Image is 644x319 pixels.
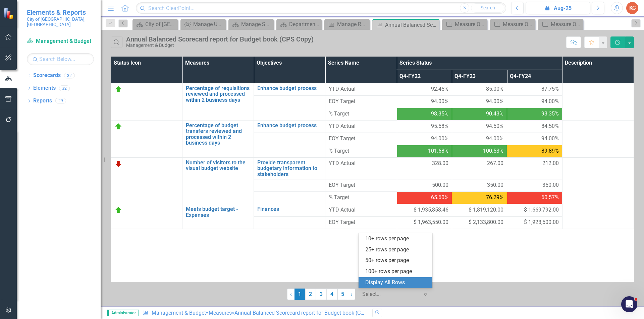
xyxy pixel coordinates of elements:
span: 76.29% [486,194,503,202]
div: Annual Balanced Scorecard report for Budget book (CPS Copy) [126,35,314,43]
td: Double-Click to Edit [111,204,182,229]
button: Aug-25 [526,2,590,14]
a: Number of visitors to the visual budget website [186,160,250,171]
input: Search ClearPoint... [136,2,506,14]
img: On Target [114,85,122,93]
td: Double-Click to Edit [562,120,634,157]
span: $ 1,935,858.46 [414,206,448,214]
a: Measure Owner is Blank [492,20,534,28]
span: 94.00% [431,135,448,143]
td: Double-Click to Edit [507,95,562,108]
td: Double-Click to Edit [562,157,634,204]
button: KC [626,2,638,14]
span: 500.00 [432,181,448,189]
td: Double-Click to Edit [325,95,397,108]
div: 50+ rows per page [365,257,428,264]
span: EOY Target [329,219,393,226]
a: Provide transparent budgetary information to stakeholders [257,160,322,177]
input: Search Below... [27,53,94,65]
a: Percentage of budget transfers reviewed and processed within 2 business days [186,123,250,146]
span: YTD Actual [329,123,393,130]
span: 89.89% [541,147,559,155]
span: 87.75% [541,85,559,93]
img: Below Target [114,160,122,168]
a: Manage Users [182,20,224,28]
td: Double-Click to Edit Right Click for Context Menu [182,204,254,229]
span: 65.60% [431,194,448,202]
div: 10+ rows per page [365,235,428,243]
span: 94.00% [486,98,503,105]
td: Double-Click to Edit [397,217,452,229]
span: ‹ [290,291,292,297]
div: City of [GEOGRAPHIC_DATA] [145,20,176,28]
div: » » [142,309,367,317]
span: $ 1,963,550.00 [414,219,448,226]
a: Management & Budget [27,37,94,45]
a: Management & Budget [152,310,206,316]
td: Double-Click to Edit [507,217,562,229]
a: Enhance budget process [257,85,322,91]
div: 29 [55,98,66,104]
span: 212.00 [542,160,559,167]
td: Double-Click to Edit [397,179,452,192]
a: Manage Reports [326,20,368,28]
a: Percentage of requisitions reviewed and processed within 2 business days [186,85,250,103]
div: Measure Owners and Collaborators (ALL DEPTS) [455,20,486,28]
span: 60.57% [541,194,559,202]
td: Double-Click to Edit [397,133,452,145]
a: 2 [305,289,316,300]
a: Scorecards [33,72,61,79]
span: 101.68% [428,147,448,155]
span: 1 [294,289,305,300]
span: 94.00% [486,135,503,143]
span: 94.00% [431,98,448,105]
span: $ 1,923,500.00 [524,219,559,226]
td: Double-Click to Edit [325,179,397,192]
td: Double-Click to Edit [111,157,182,204]
div: Display All Rows [365,279,428,287]
td: Double-Click to Edit [562,204,634,229]
div: Management & Budget [126,43,314,48]
a: 4 [327,289,337,300]
span: YTD Actual [329,160,393,167]
div: Manage Reports [337,20,368,28]
span: EOY Target [329,98,393,105]
td: Double-Click to Edit [397,95,452,108]
a: 3 [316,289,327,300]
td: Double-Click to Edit Right Click for Context Menu [182,83,254,120]
div: Manage Users [193,20,224,28]
span: › [351,291,353,297]
span: % Target [329,147,393,155]
a: Reports [33,97,52,105]
td: Double-Click to Edit [111,120,182,157]
div: Manage Scorecards [241,20,272,28]
div: Measure Owner is Blank [503,20,534,28]
span: 93.35% [541,110,559,118]
img: On Target [114,206,122,214]
td: Double-Click to Edit [452,217,507,229]
span: 95.58% [431,123,448,130]
div: 32 [59,85,70,91]
a: Elements [33,84,56,92]
a: City of [GEOGRAPHIC_DATA] [134,20,176,28]
span: 267.00 [487,160,503,167]
a: Enhance budget process [257,123,322,129]
span: 100.53% [483,147,503,155]
span: Search [481,5,495,10]
span: 350.00 [542,181,559,189]
td: Double-Click to Edit [325,133,397,145]
span: Administrator [107,310,139,316]
td: Double-Click to Edit [507,179,562,192]
td: Double-Click to Edit [111,83,182,120]
td: Double-Click to Edit [452,179,507,192]
span: EOY Target [329,135,393,143]
span: 85.00% [486,85,503,93]
span: 90.43% [486,110,503,118]
span: $ 1,669,792.00 [524,206,559,214]
td: Double-Click to Edit [452,95,507,108]
span: % Target [329,194,393,202]
div: Annual Balanced Scorecard report for Budget book (CPS Copy) [234,310,383,316]
img: On Target [114,123,122,131]
div: Annual Balanced Scorecard report for Budget book (CPS Copy) [385,21,438,29]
